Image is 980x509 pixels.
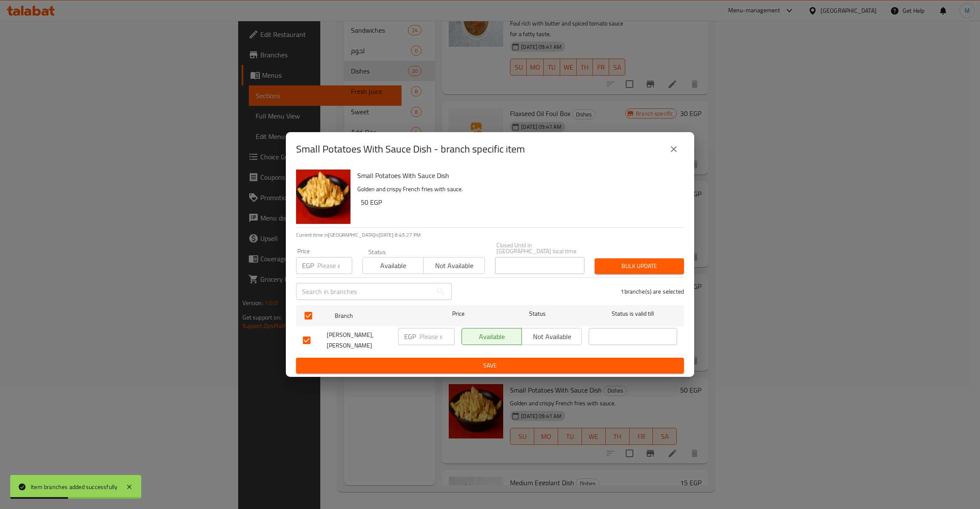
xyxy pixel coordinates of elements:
span: Available [366,260,420,272]
button: Not available [423,257,484,274]
span: Save [303,360,677,371]
img: Small Potatoes With Sauce Dish [296,170,350,224]
p: 1 branche(s) are selected [621,287,684,296]
span: Not available [525,331,578,343]
div: Item branches added successfully [31,482,117,492]
h6: Small Potatoes With Sauce Dish [357,170,677,181]
span: Available [465,331,518,343]
span: [PERSON_NAME], [PERSON_NAME] [327,330,391,351]
button: Not available [521,328,582,345]
span: Status is valid till [589,308,677,319]
p: Current time in [GEOGRAPHIC_DATA] is [DATE] 8:45:27 PM [296,231,684,239]
span: Status [493,308,582,319]
input: Please enter price [419,328,455,345]
button: Save [296,358,684,373]
p: EGP [302,260,314,271]
button: Bulk update [595,258,684,274]
h2: Small Potatoes With Sauce Dish - branch specific item [296,142,525,156]
span: Bulk update [601,261,677,271]
p: EGP [404,331,416,342]
input: Please enter price [317,257,352,274]
button: close [664,139,684,159]
input: Search in branches [296,283,432,300]
h6: 50 EGP [361,196,677,208]
span: Price [430,308,487,319]
span: Not available [427,260,481,272]
button: Available [462,328,522,345]
span: Branch [335,311,423,321]
p: Golden and crispy French fries with sauce. [357,184,677,195]
button: Available [362,257,424,274]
